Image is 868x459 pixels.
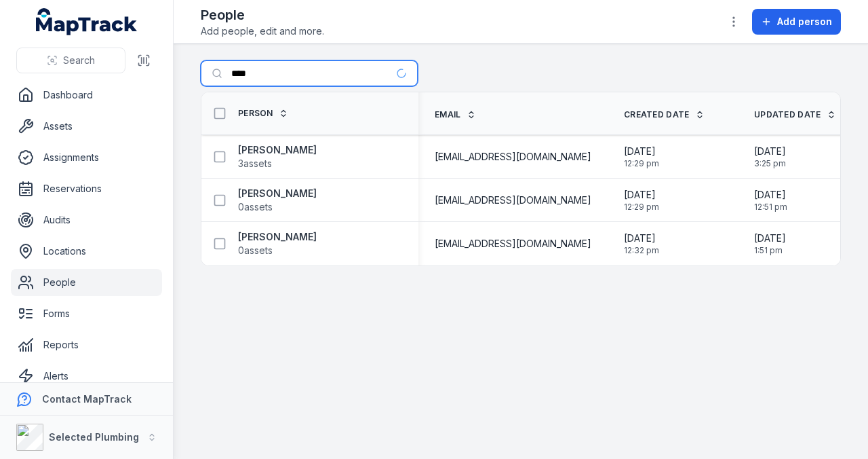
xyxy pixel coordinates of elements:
[238,230,317,244] strong: [PERSON_NAME]
[11,331,162,359] a: Reports
[238,108,288,119] a: Person
[754,232,786,245] span: [DATE]
[624,188,659,213] time: 1/14/2025, 12:29:42 PM
[624,145,659,169] time: 1/14/2025, 12:29:42 PM
[754,188,787,213] time: 9/8/2025, 12:51:09 PM
[11,206,162,234] a: Audits
[11,144,162,171] a: Assignments
[11,300,162,327] a: Forms
[238,230,317,257] a: [PERSON_NAME]0assets
[435,237,591,251] span: [EMAIL_ADDRESS][DOMAIN_NAME]
[624,232,659,245] span: [DATE]
[624,232,659,256] time: 4/29/2025, 12:32:00 PM
[624,158,659,169] span: 12:29 pm
[63,54,95,67] span: Search
[624,109,705,120] a: Created Date
[238,187,317,200] strong: [PERSON_NAME]
[624,188,659,202] span: [DATE]
[754,158,786,169] span: 3:25 pm
[752,9,841,35] button: Add person
[435,194,591,207] span: [EMAIL_ADDRESS][DOMAIN_NAME]
[754,145,786,169] time: 9/2/2025, 3:25:54 PM
[11,238,162,265] a: Locations
[238,244,273,257] span: 0 assets
[754,145,786,158] span: [DATE]
[777,15,832,29] span: Add person
[624,245,659,256] span: 12:32 pm
[49,431,139,443] strong: Selected Plumbing
[435,109,476,120] a: Email
[435,109,461,120] span: Email
[754,202,787,213] span: 12:51 pm
[624,202,659,213] span: 12:29 pm
[238,187,317,214] a: [PERSON_NAME]0assets
[624,109,690,120] span: Created Date
[42,393,132,405] strong: Contact MapTrack
[238,200,273,214] span: 0 assets
[201,24,324,38] span: Add people, edit and more.
[11,269,162,296] a: People
[624,145,659,158] span: [DATE]
[201,5,324,24] h2: People
[754,245,786,256] span: 1:51 pm
[11,113,162,140] a: Assets
[11,175,162,202] a: Reservations
[238,143,317,157] strong: [PERSON_NAME]
[11,81,162,109] a: Dashboard
[238,143,317,170] a: [PERSON_NAME]3assets
[11,363,162,390] a: Alerts
[435,150,591,164] span: [EMAIL_ADDRESS][DOMAIN_NAME]
[238,157,272,170] span: 3 assets
[16,48,125,73] button: Search
[754,109,821,120] span: Updated Date
[754,109,836,120] a: Updated Date
[238,108,273,119] span: Person
[36,8,138,35] a: MapTrack
[754,232,786,256] time: 8/15/2025, 1:51:45 PM
[754,188,787,202] span: [DATE]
